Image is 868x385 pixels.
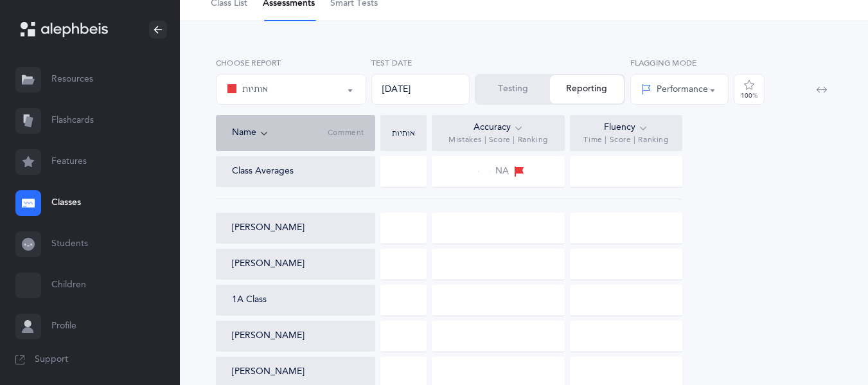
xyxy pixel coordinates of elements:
label: Flagging Mode [630,57,729,69]
button: [PERSON_NAME] [232,366,305,379]
button: 1A Class [232,294,267,307]
label: Test Date [371,57,470,69]
span: Mistakes | Score | Ranking [448,135,548,145]
span: Comment [328,128,364,138]
button: [PERSON_NAME] [232,258,305,271]
button: Performance [630,74,729,105]
div: Performance [641,83,708,96]
button: 100% [734,74,765,105]
span: Time | Score | Ranking [583,135,668,145]
div: Name [232,126,328,140]
button: Testing [476,75,550,103]
span: % [752,92,757,100]
div: אותיות [227,82,268,97]
div: Class Averages [232,165,294,178]
span: Support [35,354,68,366]
div: Fluency [604,121,648,135]
label: Choose report [216,57,366,69]
div: [DATE] [371,74,470,105]
span: NA [495,165,509,178]
div: אותיות [384,129,423,137]
div: Accuracy [474,121,524,135]
button: אותיות [216,74,366,105]
div: 100 [741,93,757,99]
button: [PERSON_NAME] [232,330,305,343]
button: [PERSON_NAME] [232,222,305,235]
